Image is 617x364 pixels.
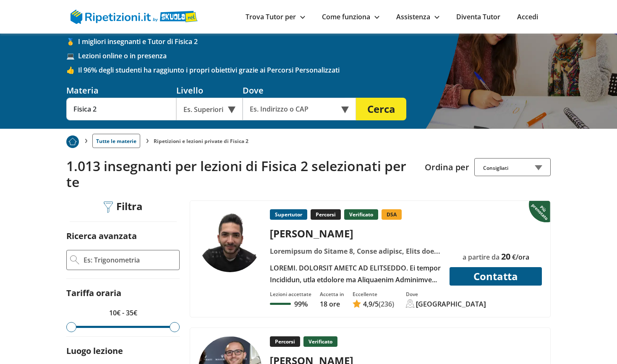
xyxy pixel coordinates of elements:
[363,299,379,309] span: /5
[320,291,344,298] div: Accetta in
[71,10,198,24] img: logo Skuola.net | Ripetizioni.it
[322,12,379,21] a: Come funziona
[267,262,444,286] div: LOREMI. DOLORSIT AMETC AD ELITSEDDO. Ei tempor Incididun, utla etdolore ma Aliquaenim Adminimve q...
[311,209,341,220] p: Percorsi
[270,209,307,220] p: Supertutor
[246,12,305,21] a: Trova Tutor per
[356,98,406,120] button: Cerca
[78,37,551,46] span: I migliori insegnanti e Tutor di Fisica 2
[303,336,337,347] p: Verificato
[517,12,538,21] a: Accedi
[104,201,113,213] img: Filtra filtri mobile
[66,230,137,242] label: Ricerca avanzata
[66,65,78,75] span: 👍
[294,299,308,309] p: 99%
[382,209,402,220] p: DSA
[66,158,418,190] h2: 1.013 insegnanti per lezioni di Fisica 2 selezionati per te
[70,255,79,265] img: Ricerca Avanzata
[450,267,542,286] button: Contatta
[379,299,394,309] span: (236)
[243,85,356,96] div: Dove
[66,37,78,46] span: 🥇
[154,138,248,145] li: Ripetizioni e lezioni private di Fisica 2
[363,299,372,309] span: 4,9
[83,254,176,266] input: Es: Trigonometria
[406,291,486,298] div: Dove
[463,252,499,262] span: a partire da
[66,51,78,60] span: 💻
[66,307,180,319] p: 10€ - 35€
[92,134,140,148] a: Tutte le materie
[66,85,176,96] div: Materia
[71,11,198,21] a: logo Skuola.net | Ripetizioni.it
[267,226,444,240] div: [PERSON_NAME]
[66,345,123,356] label: Luogo lezione
[78,65,551,75] span: Il 96% degli studenti ha raggiunto i propri obiettivi grazie ai Percorsi Personalizzati
[353,291,394,298] div: Eccellente
[66,287,121,299] label: Tariffa oraria
[512,252,529,262] span: €/ora
[474,158,551,176] div: Consigliati
[66,129,551,148] nav: breadcrumb d-none d-tablet-block
[243,98,345,120] input: Es. Indirizzo o CAP
[501,251,510,262] span: 20
[199,209,261,272] img: tutor a Roma - Salvatore
[270,336,300,347] p: Percorsi
[66,98,176,120] input: Es. Matematica
[267,245,444,257] div: Loremipsum do Sitame 8, Conse adipisc, Elits doeiu tempori, Utlab etdo, Magnaal, Enimadm 8, Venia...
[66,135,79,148] img: Piu prenotato
[529,200,552,223] img: Piu prenotato
[344,209,378,220] p: Verificato
[176,98,243,120] div: Es. Superiori
[320,299,344,309] p: 18 ore
[416,299,486,309] div: [GEOGRAPHIC_DATA]
[456,12,500,21] a: Diventa Tutor
[425,161,469,173] label: Ordina per
[353,299,394,309] a: 4,9/5(236)
[100,200,146,213] div: Filtra
[176,85,243,96] div: Livello
[396,12,439,21] a: Assistenza
[270,291,311,298] div: Lezioni accettate
[78,51,551,60] span: Lezioni online o in presenza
